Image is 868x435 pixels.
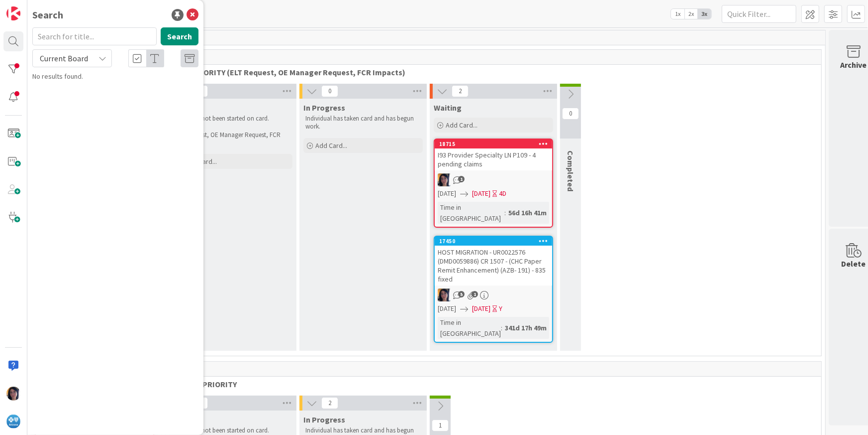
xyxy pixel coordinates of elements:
[435,289,552,301] div: TC
[435,140,552,148] div: 18715
[501,322,502,333] span: :
[434,139,553,228] a: 18715I93 Provider Specialty LN P109 - 4 pending claimsTC[DATE][DATE]4DTime in [GEOGRAPHIC_DATA]:5...
[303,103,345,113] span: In Progress
[458,176,465,182] span: 1
[434,103,462,113] span: Waiting
[499,188,506,199] div: 4D
[842,258,866,270] div: Delete
[438,303,456,314] span: [DATE]
[472,303,490,314] span: [DATE]
[439,238,552,245] div: 17450
[684,9,698,19] span: 2x
[432,420,449,432] span: 1
[671,9,684,19] span: 1x
[499,303,502,314] div: Y
[722,5,796,23] input: Quick Filter...
[435,148,552,170] div: I93 Provider Specialty LN P109 - 4 pending claims
[175,115,290,123] p: Work has not been started on card.
[435,237,552,246] div: 17450
[32,71,198,82] div: No results found.
[6,387,20,401] img: TC
[40,53,88,63] span: Current Board
[305,115,421,131] p: Individual has taken card and has begun work.
[175,427,290,435] p: Work has not been started on card.
[171,67,809,77] span: HIGH PRIORITY (ELT Request, OE Manager Request, FCR Impacts)
[506,207,549,218] div: 56d 16h 41m
[504,207,506,218] span: :
[439,141,552,147] div: 18715
[6,6,20,20] img: Visit kanbanzone.com
[458,291,465,297] span: 5
[562,108,579,120] span: 0
[434,236,553,343] a: 17450HOST MIGRATION - UR0022576 (DMD0059886) CR 1507 - (CHC Paper Remit Enhancement) (AZB- 191) -...
[321,397,338,409] span: 2
[698,9,711,19] span: 3x
[502,322,549,333] div: 341d 17h 49m
[438,188,456,199] span: [DATE]
[175,131,290,147] p: ELT Request, OE Manager Request, FCR Impacts
[6,415,20,429] img: avatar
[841,59,867,71] div: Archive
[452,85,469,97] span: 2
[32,7,63,22] div: Search
[472,188,490,199] span: [DATE]
[435,173,552,186] div: TC
[303,415,345,425] span: In Progress
[315,141,347,150] span: Add Card...
[161,27,198,45] button: Search
[32,27,157,45] input: Search for title...
[438,317,501,339] div: Time in [GEOGRAPHIC_DATA]
[438,173,451,186] img: TC
[435,140,552,170] div: 18715I93 Provider Specialty LN P109 - 4 pending claims
[446,121,478,130] span: Add Card...
[438,202,504,224] div: Time in [GEOGRAPHIC_DATA]
[472,291,478,297] span: 1
[435,246,552,286] div: HOST MIGRATION - UR0022576 (DMD0059886) CR 1507 - (CHC Paper Remit Enhancement) (AZB- 191) - 835 ...
[171,379,809,389] span: NORMAL PRIORITY
[321,85,338,97] span: 0
[438,289,451,301] img: TC
[435,237,552,286] div: 17450HOST MIGRATION - UR0022576 (DMD0059886) CR 1507 - (CHC Paper Remit Enhancement) (AZB- 191) -...
[566,150,576,191] span: Completed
